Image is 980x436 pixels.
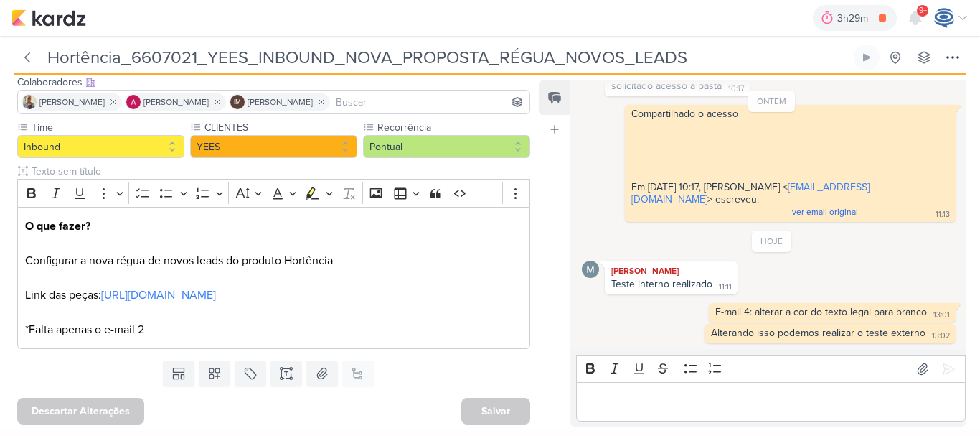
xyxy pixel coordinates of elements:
span: [PERSON_NAME] [39,96,105,108]
img: Caroline Traven De Andrade [934,8,954,28]
a: [EMAIL_ADDRESS][DOMAIN_NAME] [631,181,870,205]
div: 13:02 [932,330,950,342]
strong: O que fazer? [25,219,90,233]
input: Kard Sem Título [43,45,851,70]
span: Compartilhado o acesso Em [DATE] 10:17, [PERSON_NAME] < > escreveu: [631,108,870,218]
div: Colaboradores [17,75,530,90]
div: solicitado acesso a pasta [611,80,722,92]
label: Recorrência [376,120,530,135]
div: 13:01 [933,310,950,321]
div: Editor editing area: main [17,207,530,350]
div: [PERSON_NAME] [608,264,735,278]
img: Alessandra Gomes [126,95,141,109]
p: IM [234,99,241,106]
span: [PERSON_NAME] [143,96,209,108]
div: Alterando isso podemos realizar o teste externo [711,327,925,339]
span: [PERSON_NAME] [248,96,313,108]
label: Time [30,120,184,135]
input: Texto sem título [29,164,530,179]
div: 11:11 [719,282,732,293]
div: Editor toolbar [576,355,966,383]
div: 11:13 [936,209,950,221]
div: Editor editing area: main [576,382,966,422]
button: Pontual [363,135,530,158]
label: CLIENTES [203,120,357,135]
img: kardz.app [11,9,86,27]
span: ver email original [792,207,858,217]
button: YEES [190,135,357,158]
img: Iara Santos [22,95,37,109]
div: Teste interno realizado [611,278,712,290]
a: [URL][DOMAIN_NAME] [101,288,216,302]
input: Buscar [333,93,527,111]
p: Configurar a nova régua de novos leads do produto Hortência Link das peças: *Falta apenas o e-mail 2 [25,218,523,338]
div: Editor toolbar [17,179,530,207]
div: 10:17 [728,83,745,95]
button: Inbound [17,135,184,158]
div: 3h29m [837,11,872,26]
div: E-mail 4: alterar a cor do texto legal para branco [715,306,927,318]
div: Ligar relógio [861,52,872,63]
span: 9+ [919,5,927,17]
div: Isabella Machado Guimarães [230,95,245,109]
img: Mariana Amorim [582,261,599,278]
